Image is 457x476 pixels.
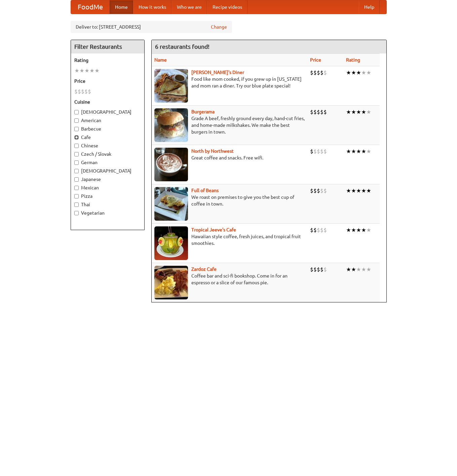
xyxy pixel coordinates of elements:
[313,148,317,155] li: $
[361,187,366,194] li: ★
[191,109,215,114] a: Burgerama
[154,57,167,63] a: Name
[310,148,313,155] li: $
[313,266,317,273] li: $
[366,148,371,155] li: ★
[313,108,317,116] li: $
[74,67,79,74] li: ★
[366,108,371,116] li: ★
[74,110,79,114] input: [DEMOGRAPHIC_DATA]
[323,266,327,273] li: $
[71,0,110,14] a: FoodMe
[74,135,79,140] input: Cafe
[81,88,84,95] li: $
[317,108,320,116] li: $
[320,108,323,116] li: $
[366,266,371,273] li: ★
[74,211,79,215] input: Vegetarian
[84,67,89,74] li: ★
[317,69,320,76] li: $
[74,194,79,198] input: Pizza
[361,226,366,234] li: ★
[74,57,141,64] h5: Rating
[78,88,81,95] li: $
[323,69,327,76] li: $
[359,0,380,14] a: Help
[351,266,356,273] li: ★
[346,108,351,116] li: ★
[74,176,141,183] label: Japanese
[351,187,356,194] li: ★
[154,194,305,207] p: We roast on premises to give you the best cup of coffee in town.
[346,148,351,155] li: ★
[74,144,79,148] input: Chinese
[154,272,305,286] p: Coffee bar and sci-fi bookshop. Come in for an espresso or a slice of our famous pie.
[154,69,188,103] img: sallys.jpg
[74,210,141,216] label: Vegetarian
[366,187,371,194] li: ★
[74,152,79,156] input: Czech / Slovak
[154,187,188,221] img: beans.jpg
[191,188,219,193] a: Full of Beans
[207,0,247,14] a: Recipe videos
[191,70,244,75] a: [PERSON_NAME]'s Diner
[310,108,313,116] li: $
[310,266,313,273] li: $
[346,69,351,76] li: ★
[71,21,232,33] div: Deliver to: [STREET_ADDRESS]
[74,142,141,149] label: Chinese
[154,226,188,260] img: jeeves.jpg
[320,226,323,234] li: $
[310,69,313,76] li: $
[74,134,141,141] label: Cafe
[154,115,305,135] p: Grade A beef, freshly ground every day, hand-cut fries, and home-made milkshakes. We make the bes...
[84,88,88,95] li: $
[191,148,234,154] a: North by Northwest
[366,226,371,234] li: ★
[317,266,320,273] li: $
[154,76,305,89] p: Food like mom cooked, if you grew up in [US_STATE] and mom ran a diner. Try our blue plate special!
[74,193,141,199] label: Pizza
[356,148,361,155] li: ★
[351,69,356,76] li: ★
[346,266,351,273] li: ★
[320,266,323,273] li: $
[74,186,79,190] input: Mexican
[346,226,351,234] li: ★
[74,159,141,166] label: German
[351,226,356,234] li: ★
[211,24,227,30] a: Change
[74,184,141,191] label: Mexican
[88,88,91,95] li: $
[320,148,323,155] li: $
[154,233,305,247] p: Hawaiian style coffee, fresh juices, and tropical fruit smoothies.
[323,148,327,155] li: $
[356,187,361,194] li: ★
[74,160,79,165] input: German
[172,0,207,14] a: Who we are
[74,78,141,84] h5: Price
[320,187,323,194] li: $
[154,148,188,181] img: north.jpg
[74,168,141,174] label: [DEMOGRAPHIC_DATA]
[74,169,79,173] input: [DEMOGRAPHIC_DATA]
[361,108,366,116] li: ★
[313,187,317,194] li: $
[154,108,188,142] img: burgerama.jpg
[351,148,356,155] li: ★
[191,266,217,272] b: Zardoz Cafe
[74,151,141,157] label: Czech / Slovak
[74,125,141,132] label: Barbecue
[155,43,210,50] ng-pluralize: 6 restaurants found!
[74,177,79,182] input: Japanese
[191,227,236,232] a: Tropical Jeeve's Cafe
[356,69,361,76] li: ★
[74,117,141,124] label: American
[323,187,327,194] li: $
[323,226,327,234] li: $
[320,69,323,76] li: $
[313,226,317,234] li: $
